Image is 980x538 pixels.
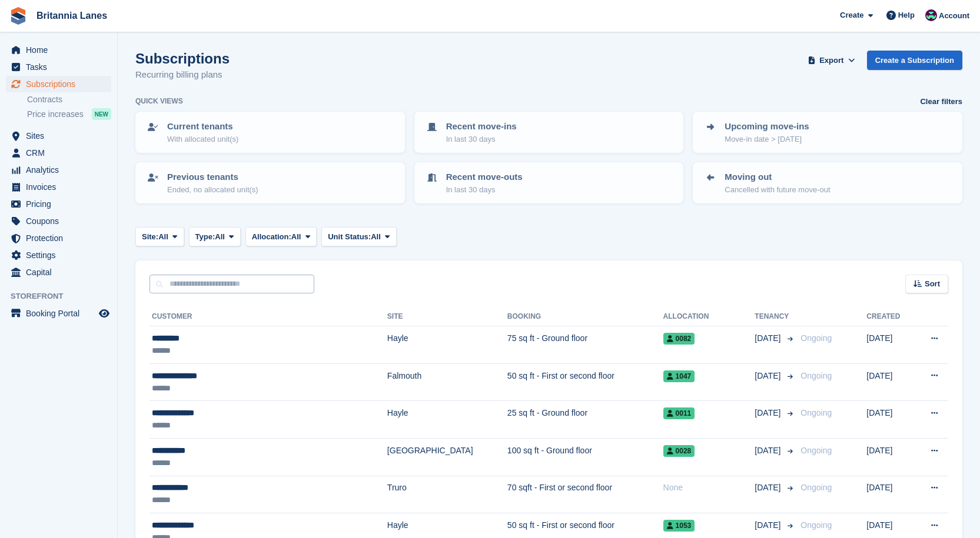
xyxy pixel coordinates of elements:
[215,231,225,243] span: All
[26,247,97,263] span: Settings
[26,196,97,212] span: Pricing
[755,407,783,419] span: [DATE]
[806,51,858,70] button: Export
[866,476,913,513] td: [DATE]
[32,6,112,25] a: Britannia Lanes
[387,363,507,401] td: Falmouth
[6,305,111,322] a: menu
[663,407,695,419] span: 0011
[6,264,111,280] a: menu
[26,230,97,246] span: Protection
[167,184,258,196] p: Ended, no allocated unit(s)
[755,332,783,345] span: [DATE]
[866,438,913,476] td: [DATE]
[755,445,783,457] span: [DATE]
[26,145,97,161] span: CRM
[26,162,97,178] span: Analytics
[6,162,111,178] a: menu
[663,482,755,494] div: None
[446,171,523,184] p: Recent move-outs
[446,120,517,133] p: Recent move-ins
[755,482,783,494] span: [DATE]
[195,231,215,243] span: Type:
[97,306,111,320] a: Preview store
[416,163,683,202] a: Recent move-outs In last 30 days
[446,133,517,145] p: In last 30 days
[725,133,809,145] p: Move-in date > [DATE]
[6,230,111,246] a: menu
[189,227,241,246] button: Type: All
[446,184,523,196] p: In last 30 days
[167,171,258,184] p: Previous tenants
[925,278,940,290] span: Sort
[27,108,111,121] a: Price increases NEW
[866,363,913,401] td: [DATE]
[387,326,507,364] td: Hayle
[755,308,796,326] th: Tenancy
[9,7,27,25] img: stora-icon-8386f47178a22dfd0bd8f6a31ec36ba5ce8667c1dd55bd0f319d3a0aa187defe.svg
[387,401,507,439] td: Hayle
[27,94,111,105] a: Contracts
[6,179,111,195] a: menu
[6,42,111,58] a: menu
[26,264,97,280] span: Capital
[663,520,695,532] span: 1053
[245,227,317,246] button: Allocation: All
[6,76,111,92] a: menu
[387,476,507,513] td: Truro
[800,520,832,530] span: Ongoing
[694,113,961,152] a: Upcoming move-ins Move-in date > [DATE]
[800,371,832,380] span: Ongoing
[158,231,168,243] span: All
[142,231,158,243] span: Site:
[6,59,111,75] a: menu
[135,51,230,66] h1: Subscriptions
[135,68,230,82] p: Recurring billing plans
[92,108,111,120] div: NEW
[725,171,830,184] p: Moving out
[507,308,663,326] th: Booking
[819,55,843,66] span: Export
[800,446,832,455] span: Ongoing
[507,326,663,364] td: 75 sq ft - Ground floor
[867,51,962,70] a: Create a Subscription
[26,305,97,322] span: Booking Portal
[6,196,111,212] a: menu
[321,227,396,246] button: Unit Status: All
[6,213,111,229] a: menu
[167,133,238,145] p: With allocated unit(s)
[387,438,507,476] td: [GEOGRAPHIC_DATA]
[167,120,238,133] p: Current tenants
[925,9,937,21] img: Kirsty Miles
[694,163,961,202] a: Moving out Cancelled with future move-out
[137,113,404,152] a: Current tenants With allocated unit(s)
[663,445,695,457] span: 0028
[150,308,387,326] th: Customer
[26,76,97,92] span: Subscriptions
[135,227,184,246] button: Site: All
[26,42,97,58] span: Home
[663,370,695,382] span: 1047
[898,9,915,21] span: Help
[866,326,913,364] td: [DATE]
[663,308,755,326] th: Allocation
[135,96,183,106] h6: Quick views
[800,408,832,417] span: Ongoing
[866,401,913,439] td: [DATE]
[26,128,97,144] span: Sites
[387,308,507,326] th: Site
[252,231,291,243] span: Allocation:
[26,179,97,195] span: Invoices
[137,163,404,202] a: Previous tenants Ended, no allocated unit(s)
[725,184,830,196] p: Cancelled with future move-out
[6,128,111,144] a: menu
[507,476,663,513] td: 70 sqft - First or second floor
[27,109,84,120] span: Price increases
[328,231,371,243] span: Unit Status:
[840,9,863,21] span: Create
[507,401,663,439] td: 25 sq ft - Ground floor
[866,308,913,326] th: Created
[800,333,832,343] span: Ongoing
[939,10,969,22] span: Account
[920,96,962,108] a: Clear filters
